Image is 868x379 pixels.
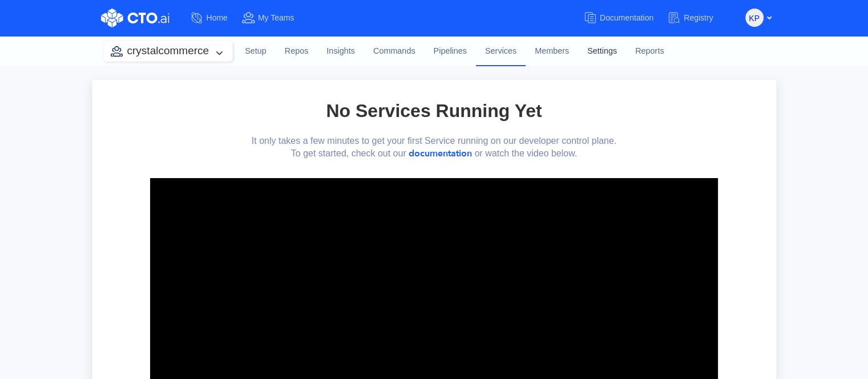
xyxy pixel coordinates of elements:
[745,9,764,27] button: KP
[600,13,653,22] span: Documentation
[207,13,228,22] span: Home
[190,7,241,29] a: Home
[240,98,628,123] div: No Services Running Yet
[364,36,425,67] a: Commands
[583,7,667,29] a: Documentation
[578,36,626,67] a: Settings
[240,123,628,160] div: It only takes a few minutes to get your first Service running on our developer control plane. To ...
[276,36,318,67] a: Repos
[236,36,276,67] a: Setup
[241,7,308,29] a: My Teams
[258,13,294,22] span: My Teams
[749,9,760,27] span: KP
[104,41,233,61] button: crystalcommerce
[667,7,726,29] a: Registry
[424,36,475,67] a: Pipelines
[626,36,673,67] a: Reports
[317,36,364,67] a: Insights
[409,147,472,160] a: documentation
[684,13,713,22] span: Registry
[476,36,526,66] a: Services
[101,9,169,27] img: CTO.ai Logo
[526,36,578,67] a: Members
